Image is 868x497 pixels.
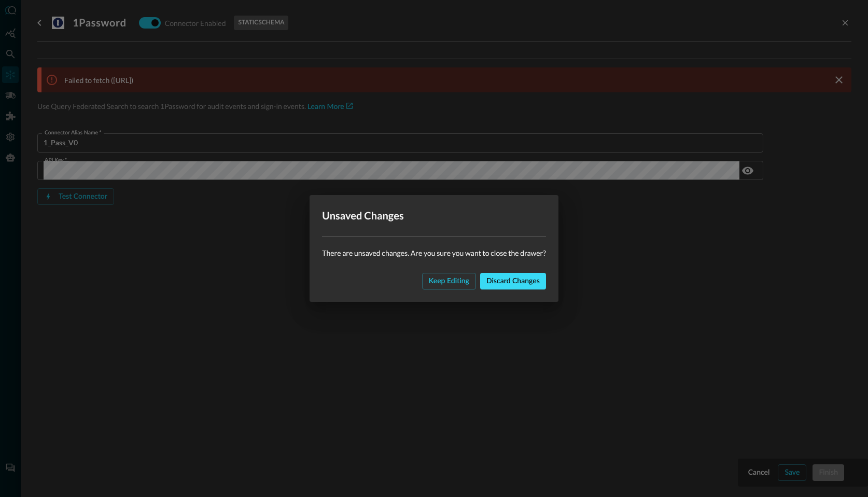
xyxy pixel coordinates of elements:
div: Discard changes [486,275,540,288]
div: Keep editing [429,275,469,288]
p: There are unsaved changes. Are you sure you want to close the drawer? [322,247,546,258]
button: Discard changes [480,273,546,289]
h2: Unsaved Changes [310,195,558,237]
button: Keep editing [422,273,476,289]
